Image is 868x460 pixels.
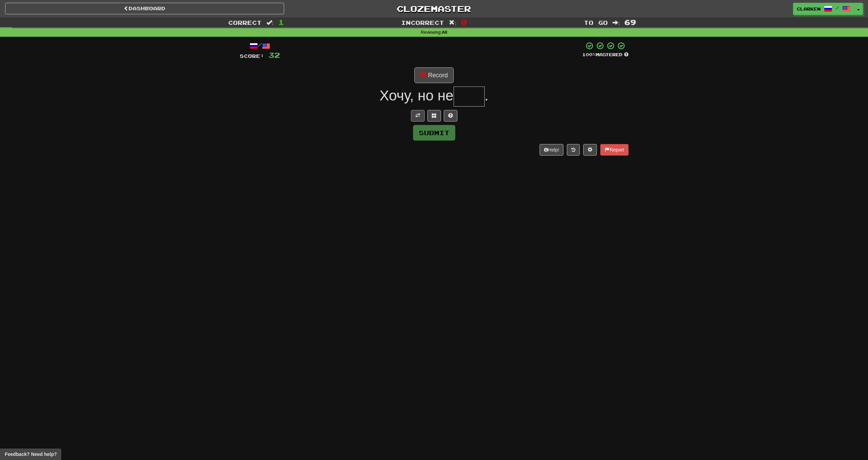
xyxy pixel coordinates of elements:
[567,144,580,156] button: Round history (alt+y)
[461,18,467,26] span: 0
[485,88,489,104] span: .
[240,53,264,59] span: Score:
[401,19,444,26] span: Incorrect
[449,20,456,26] span: :
[540,144,564,156] button: Help!
[624,18,636,26] span: 69
[278,18,284,26] span: 1
[380,88,454,104] span: Хочу, но не
[268,51,280,59] span: 32
[228,19,262,26] span: Correct
[444,110,457,122] button: Single letter hint - you only get 1 per sentence and score half the points! alt+h
[584,19,608,26] span: To go
[5,3,284,14] a: Dashboard
[411,110,425,122] button: Toggle translation (alt+t)
[836,5,839,10] span: /
[427,110,441,122] button: Switch sentence to multiple choice alt+p
[793,3,854,15] a: clarken /
[294,3,573,15] a: Clozemaster
[582,52,596,57] span: 100 %
[413,125,455,141] button: Submit
[613,20,620,26] span: :
[266,20,274,26] span: :
[797,6,821,12] span: clarken
[414,67,454,83] button: Record
[442,30,447,35] strong: All
[600,144,628,156] button: Report
[582,52,629,58] div: Mastered
[240,42,280,50] div: /
[5,451,57,458] span: Open feedback widget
